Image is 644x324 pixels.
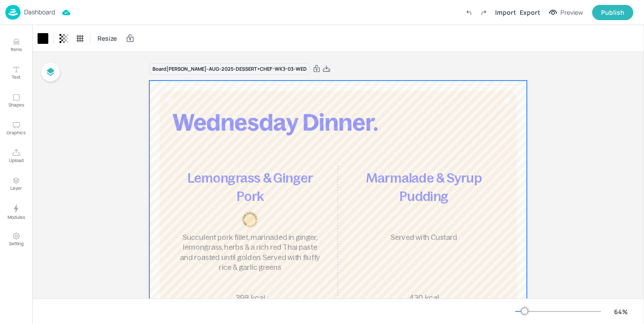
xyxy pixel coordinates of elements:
img: logo-86c26b7e.jpg [5,5,21,20]
button: Preview [544,6,589,19]
span: 430 kcal [409,294,439,303]
div: Publish [601,8,624,17]
span: Resize [96,34,119,43]
div: Preview [560,8,583,17]
button: Publish [592,5,633,20]
label: Redo (Ctrl + Y) [476,5,491,20]
span: Served with Custard [390,233,457,241]
p: Dashboard [24,9,55,15]
span: Marmalade & Syrup Pudding [366,171,481,204]
label: Undo (Ctrl + Z) [461,5,476,20]
div: 64 % [610,307,631,316]
div: Import [495,8,516,17]
span: Lemongrass & Ginger Pork [187,171,313,204]
span: 398 kcal [235,294,265,303]
span: Succulent pork fillet, marinaded in ginger, lemongrass, herbs & a rich red Thai paste and roasted... [180,233,320,271]
div: Board [PERSON_NAME]-AUG-2025-DESSERT+CHEF-WK3-03-WED [149,63,310,75]
div: Export [520,8,540,17]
